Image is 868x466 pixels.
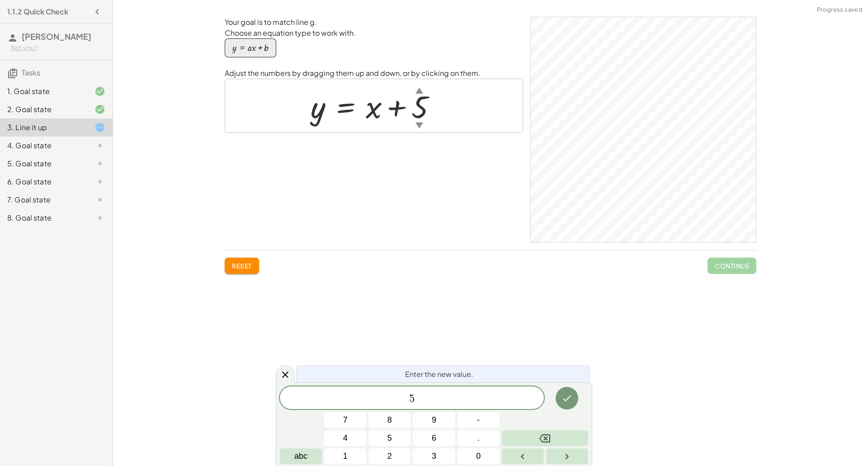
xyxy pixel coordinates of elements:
[225,258,259,274] button: Reset
[531,17,756,242] canvas: Graphics View 1
[432,450,436,462] span: 3
[476,450,481,462] span: 0
[413,430,455,446] button: 6
[343,450,348,462] span: 1
[294,450,307,462] span: abc
[458,448,500,464] button: 0
[94,176,105,187] i: Task not started.
[22,68,40,77] span: Tasks
[405,369,473,380] span: Enter the new value.
[232,262,252,270] span: Reset
[817,5,863,14] span: Progress saved
[530,17,756,243] div: GeoGebra Classic
[324,448,366,464] button: 1
[94,86,105,97] i: Task finished and correct.
[7,212,80,223] div: 8. Goal state
[94,194,105,205] i: Task not started.
[7,122,80,133] div: 3. Line it up
[343,432,348,444] span: 4
[387,450,392,462] span: 2
[7,158,80,169] div: 5. Goal state
[280,448,322,464] button: Alphabet
[415,119,423,131] div: ▼
[477,432,480,444] span: .
[343,414,348,426] span: 7
[94,212,105,223] i: Task not started.
[225,68,523,79] p: Adjust the numbers by dragging them up and down, or by clicking on them.
[7,140,80,151] div: 4. Goal state
[22,31,91,42] span: [PERSON_NAME]
[94,158,105,169] i: Task not started.
[432,414,436,426] span: 9
[11,43,105,52] div: Not you?
[387,414,392,426] span: 8
[458,412,500,428] button: Negative
[7,104,80,115] div: 2. Goal state
[368,448,410,464] button: 2
[94,122,105,133] i: Task started.
[432,432,436,444] span: 6
[94,104,105,115] i: Task finished and correct.
[415,85,423,96] div: ▲
[324,430,366,446] button: 4
[477,414,480,426] span: -
[225,28,523,38] p: Choose an equation type to work with.
[409,393,415,404] span: 5
[502,448,544,464] button: Left arrow
[387,432,392,444] span: 5
[94,140,105,151] i: Task not started.
[458,430,500,446] button: .
[7,194,80,205] div: 7. Goal state
[413,412,455,428] button: 9
[556,387,578,410] button: Done
[7,86,80,97] div: 1. Goal state
[502,430,588,446] button: Backspace
[7,6,68,17] h4: 1.1.2 Quick Check
[546,448,588,464] button: Right arrow
[225,17,523,28] p: Your goal is to match line g.
[368,430,410,446] button: 5
[413,448,455,464] button: 3
[324,412,366,428] button: 7
[368,412,410,428] button: 8
[7,176,80,187] div: 6. Goal state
